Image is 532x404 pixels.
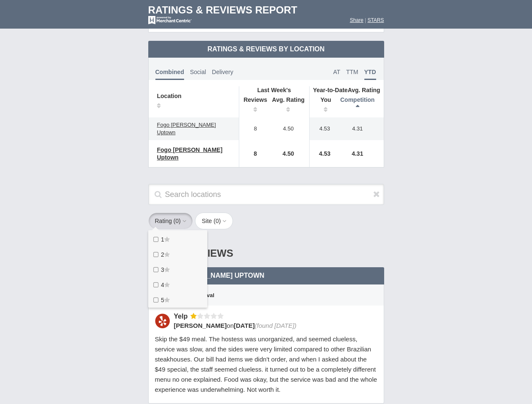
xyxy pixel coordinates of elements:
[157,122,216,136] span: Fogo [PERSON_NAME] Uptown
[174,312,191,321] div: Yelp
[190,69,206,75] span: Social
[161,251,164,258] span: 2
[267,94,310,117] th: Avg. Rating: activate to sort column ascending
[310,117,336,140] td: 4.53
[174,322,227,329] span: [PERSON_NAME]
[310,94,336,117] th: You: activate to sort column ascending
[267,117,310,140] td: 4.50
[313,87,348,93] span: Year-to-Date
[161,236,164,243] span: 1
[350,17,364,23] a: Share
[157,146,223,161] span: Fogo [PERSON_NAME] Uptown
[239,140,267,167] td: 8
[239,86,309,94] th: Last Week's
[148,16,192,24] img: mc-powered-by-logo-white-103.png
[310,86,384,94] th: Avg. Rating
[333,69,340,75] span: AT
[161,297,164,303] span: 5
[212,69,233,75] span: Delivery
[148,239,384,267] div: 1-Star Reviews
[336,117,384,140] td: 4.31
[161,282,164,288] span: 4
[149,86,239,117] th: Location: activate to sort column ascending
[267,140,310,167] td: 4.50
[155,335,377,393] span: Skip the $49 meal. The hostess was unorganized, and seemed clueless, service was slow, and the si...
[346,69,358,75] span: TTM
[148,213,193,229] button: Rating (0)
[310,140,336,167] td: 4.53
[174,321,372,330] div: on
[155,314,170,328] img: Yelp
[216,218,219,224] span: 0
[364,69,376,80] span: YTD
[367,17,384,23] a: STARS
[161,266,164,273] span: 3
[239,117,267,140] td: 8
[153,120,235,138] a: Fogo [PERSON_NAME] Uptown
[234,322,255,329] span: [DATE]
[255,322,297,329] span: (found [DATE])
[365,17,366,23] span: |
[239,94,267,117] th: Reviews: activate to sort column ascending
[155,69,184,80] span: Combined
[176,218,179,224] span: 0
[155,272,265,279] span: Fogo [PERSON_NAME] Uptown
[153,145,235,162] a: Fogo [PERSON_NAME] Uptown
[336,140,384,167] td: 4.31
[148,41,384,58] td: Ratings & Reviews by Location
[195,213,233,229] button: Site (0)
[336,94,384,117] th: Competition : activate to sort column descending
